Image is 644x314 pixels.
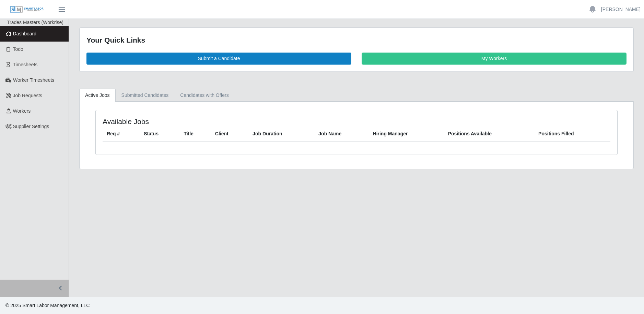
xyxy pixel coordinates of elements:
[13,108,31,114] span: Workers
[13,124,49,129] span: Supplier Settings
[13,46,23,52] span: Todo
[13,62,38,67] span: Timesheets
[7,20,63,25] span: Trades Masters (Workrise)
[13,31,37,36] span: Dashboard
[103,117,308,126] h4: Available Jobs
[79,89,116,102] a: Active Jobs
[211,126,248,142] th: Client
[314,126,368,142] th: Job Name
[13,93,43,98] span: Job Requests
[444,126,534,142] th: Positions Available
[601,6,641,13] a: [PERSON_NAME]
[248,126,314,142] th: Job Duration
[86,35,627,46] div: Your Quick Links
[362,53,627,65] a: My Workers
[140,126,179,142] th: Status
[174,89,234,102] a: Candidates with Offers
[103,126,140,142] th: Req #
[179,126,211,142] th: Title
[10,6,44,13] img: SLM Logo
[13,77,54,83] span: Worker Timesheets
[86,53,351,65] a: Submit a Candidate
[369,126,444,142] th: Hiring Manager
[116,89,175,102] a: Submitted Candidates
[5,303,90,308] span: © 2025 Smart Labor Management, LLC
[534,126,610,142] th: Positions Filled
